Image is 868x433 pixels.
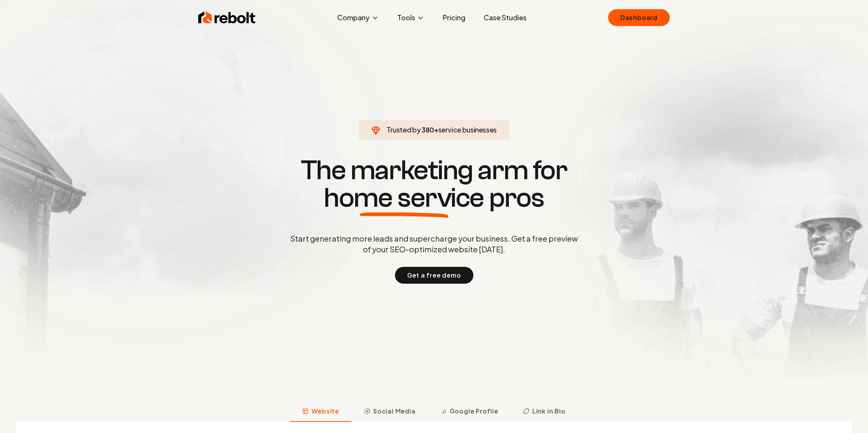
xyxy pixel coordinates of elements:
[387,125,421,134] span: Trusted by
[478,10,533,25] a: Case Studies
[437,10,472,25] a: Pricing
[511,402,578,422] button: Link in Bio
[198,10,256,25] img: Rebolt Logo
[290,402,351,422] button: Website
[422,124,434,135] span: 380
[450,407,498,416] span: Google Profile
[532,407,566,416] span: Link in Bio
[608,9,670,26] a: Dashboard
[324,184,484,212] span: home service
[250,157,618,212] h1: The marketing arm for pros
[391,10,431,25] button: Tools
[312,407,339,416] span: Website
[351,402,428,422] button: Social Media
[395,267,473,284] button: Get a free demo
[434,125,438,134] span: +
[373,407,416,416] span: Social Media
[438,125,497,134] span: service businesses
[289,233,579,255] p: Start generating more leads and supercharge your business. Get a free preview of your SEO-optimiz...
[331,10,385,25] button: Company
[428,402,511,422] button: Google Profile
